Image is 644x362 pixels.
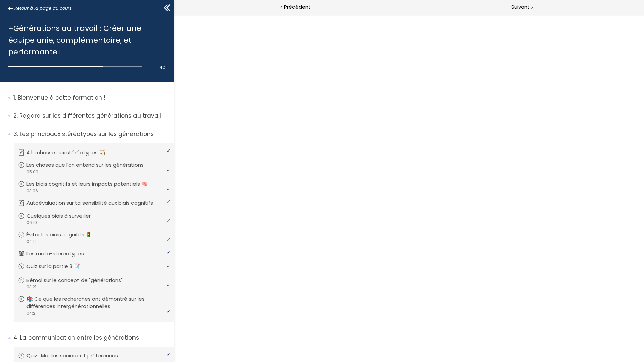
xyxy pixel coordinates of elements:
p: Quiz sur la partie 3 📝 [26,263,90,270]
span: 3. [13,130,18,138]
h1: +Générations au travail : Créer une équipe unie, complémentaire, et performante+ [8,22,162,58]
p: Quiz : Médias sociaux et préférences [26,352,128,359]
a: Retour à la page du cours [8,5,72,12]
span: Précédent [284,3,311,11]
span: 04:21 [26,310,37,316]
p: Les principaux stéréotypes sur les générations [13,130,169,138]
span: 04:12 [26,239,37,245]
span: 1. [13,94,16,102]
span: 03:21 [26,284,36,290]
p: Quelques biais à surveiller [26,212,101,220]
p: Bémol sur le concept de "générations" [26,277,133,284]
p: La communication entre les générations [13,334,169,342]
p: Les biais cognitifs et leurs impacts potentiels 🧠 [26,180,158,188]
p: À la chasse aux stéréotypes 🏹 [26,149,115,156]
span: 71 % [159,65,165,70]
p: Éviter les biais cognitifs 🚦 [26,231,102,238]
iframe: chat widget [3,347,72,362]
span: 2. [13,112,18,120]
span: 05:09 [26,169,38,175]
span: 06:10 [26,220,37,226]
p: Regard sur les différentes générations au travail [13,112,169,120]
p: Autoévaluation sur ta sensibilité aux biais cognitifs [26,199,163,207]
p: Les méta-stéréotypes [26,250,94,257]
p: 📚 Ce que les recherches ont démontré sur les différences intergénérationnelles [26,295,168,310]
span: 03:06 [26,188,38,194]
p: Les choses que l'on entend sur les générations [26,161,154,169]
p: Bienvenue à cette formation ! [13,94,169,102]
span: Suivant [511,3,530,11]
span: 4. [13,334,18,342]
span: Retour à la page du cours [14,5,72,12]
